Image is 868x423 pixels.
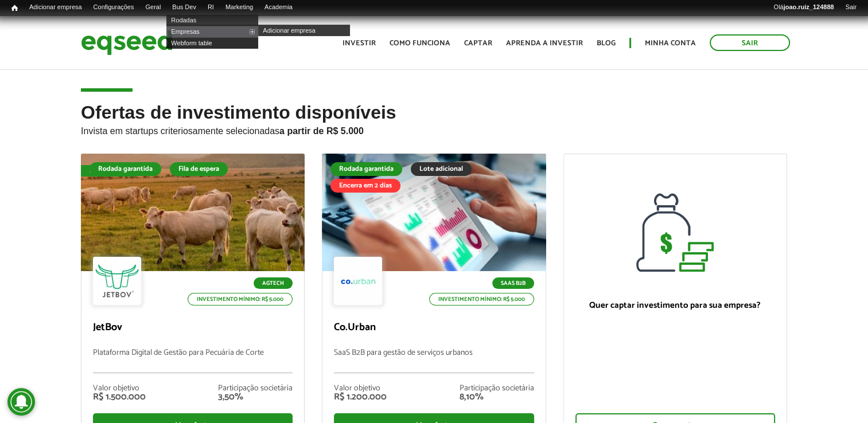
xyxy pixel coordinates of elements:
p: Invista em startups criteriosamente selecionadas [81,123,787,136]
a: Início [6,3,24,14]
div: Participação societária [218,385,293,393]
strong: joao.ruiz_124888 [784,3,834,10]
strong: a partir de R$ 5.000 [279,126,364,136]
p: Investimento mínimo: R$ 5.000 [188,293,293,305]
div: Participação societária [460,385,534,393]
a: Blog [597,40,616,47]
div: R$ 1.200.000 [334,393,387,402]
a: Olájoao.ruiz_124888 [768,3,839,12]
a: Rodadas [166,14,258,26]
a: Geral [139,3,166,12]
a: RI [202,3,220,12]
p: Co.Urban [334,322,534,334]
p: Agtech [254,277,293,289]
p: Investimento mínimo: R$ 5.000 [429,293,534,305]
div: Valor objetivo [93,385,146,393]
p: JetBov [93,322,293,334]
a: Captar [464,40,492,47]
span: Início [11,4,18,12]
a: Minha conta [645,40,696,47]
div: Fila de espera [81,165,140,177]
a: Investir [342,40,376,47]
div: Fila de espera [170,162,228,176]
a: Academia [259,3,298,12]
div: Rodada garantida [330,162,402,176]
div: 8,10% [460,393,534,402]
p: SaaS B2B para gestão de serviços urbanos [334,348,534,373]
div: Lote adicional [411,162,472,176]
a: Aprenda a investir [506,40,583,47]
h2: Ofertas de investimento disponíveis [81,103,787,154]
div: Valor objetivo [334,385,387,393]
div: R$ 1.500.000 [93,393,146,402]
a: Como funciona [390,40,450,47]
div: Encerra em 2 dias [330,179,400,193]
a: Bus Dev [166,3,202,12]
div: Rodada garantida [89,162,161,176]
p: Quer captar investimento para sua empresa? [575,300,775,311]
a: Sair [839,3,862,12]
img: EqSeed [81,28,173,58]
p: SaaS B2B [492,277,534,289]
a: Marketing [220,3,259,12]
a: Adicionar empresa [24,3,88,12]
div: 3,50% [218,393,293,402]
p: Plataforma Digital de Gestão para Pecuária de Corte [93,348,293,373]
a: Sair [710,34,790,51]
a: Configurações [88,3,140,12]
